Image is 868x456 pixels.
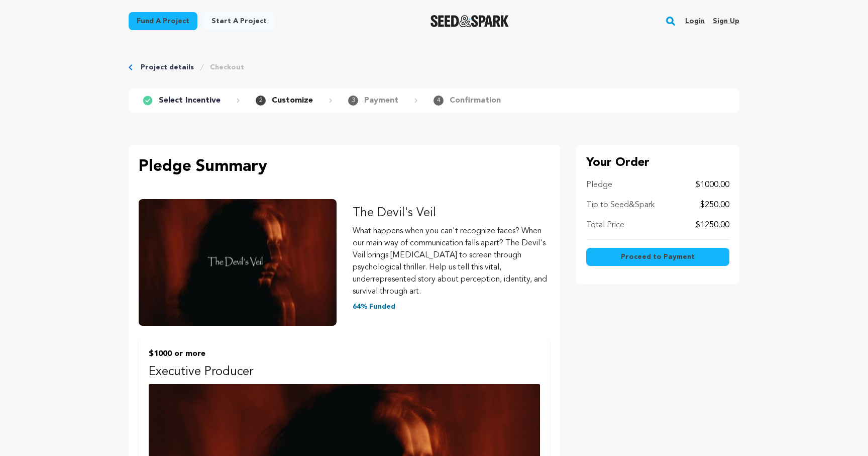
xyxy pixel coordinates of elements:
[430,15,509,27] a: Seed&Spark Homepage
[203,12,275,30] a: Start a project
[696,219,729,231] p: $1250.00
[159,95,221,107] p: Select Incentive
[430,15,509,27] img: Seed&Spark Logo Dark Mode
[149,364,540,380] p: Executive Producer
[713,13,739,29] a: Sign up
[700,199,729,211] p: $250.00
[139,199,337,326] img: The Devil's Veil image
[256,96,266,106] span: 2
[364,95,398,107] p: Payment
[272,95,313,107] p: Customize
[586,199,655,211] p: Tip to Seed&Spark
[586,179,612,191] p: Pledge
[696,179,729,191] p: $1000.00
[586,155,729,171] p: Your Order
[586,219,624,231] p: Total Price
[139,155,550,179] p: Pledge Summary
[129,62,739,72] div: Breadcrumb
[685,13,705,29] a: Login
[141,62,194,72] a: Project details
[433,96,444,106] span: 4
[129,12,197,30] a: Fund a project
[210,62,244,72] a: Checkout
[353,205,551,221] p: The Devil's Veil
[621,252,695,262] span: Proceed to Payment
[348,96,358,106] span: 3
[353,225,551,298] p: What happens when you can't recognize faces? When our main way of communication falls apart? The ...
[353,302,551,312] p: 64% Funded
[586,248,729,266] button: Proceed to Payment
[149,348,540,360] p: $1000 or more
[450,95,501,107] p: Confirmation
